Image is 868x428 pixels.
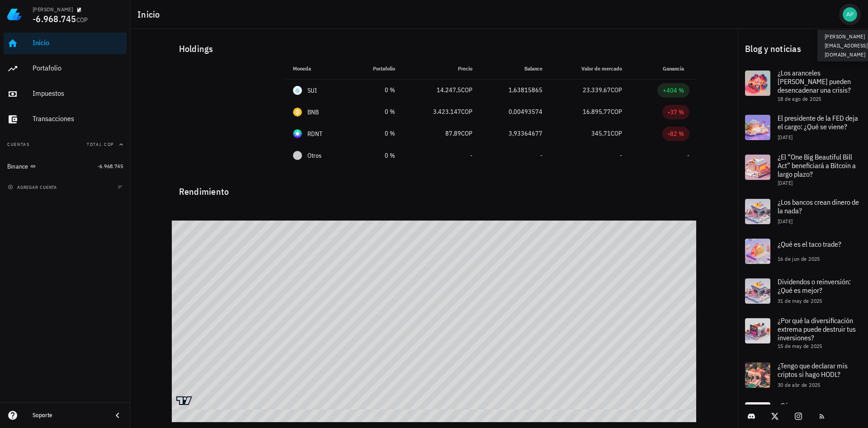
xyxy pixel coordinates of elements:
div: 0 % [357,85,395,95]
div: Portafolio [33,64,123,72]
span: - [540,151,542,160]
a: Binance -6.968.745 [4,155,127,177]
a: ¿El “One Big Beautiful Bill Act” beneficiará a Bitcoin a largo plazo? [DATE] [738,147,868,192]
div: -82 % [668,129,684,138]
th: Balance [480,58,549,80]
div: RDNT-icon [293,129,302,138]
div: SUI [307,86,317,95]
div: 1,63815865 [487,85,542,95]
div: RDNT [307,129,323,138]
span: 14.247,5 [437,86,461,94]
span: - [470,151,472,160]
span: COP [461,129,472,137]
span: COP [461,86,472,94]
span: 345,71 [591,129,611,137]
th: Moneda [286,58,349,80]
div: Blog y noticias [738,34,868,63]
img: LedgiFi [7,7,22,22]
a: ¿Tengo que declarar mis criptos si hago HODL? 30 de abr de 2025 [738,355,868,395]
th: Precio [402,58,480,80]
a: El presidente de la FED deja el cargo: ¿Qué se viene? [DATE] [738,108,868,147]
div: avatar [843,7,857,22]
div: BNB-icon [293,108,302,117]
a: ¿Qué es el taco trade? 16 de jun de 2025 [738,231,868,271]
div: Transacciones [33,114,123,123]
span: 16 de jun de 2025 [778,255,820,262]
a: Charting by TradingView [176,396,192,405]
span: 31 de may de 2025 [778,297,822,304]
span: COP [611,129,622,137]
a: Dividendos o reinversión: ¿Qué es mejor? 31 de may de 2025 [738,271,868,311]
span: 15 de may de 2025 [778,343,822,349]
span: COP [76,16,88,24]
span: [DATE] [778,134,793,141]
span: agregar cuenta [9,184,57,190]
span: El presidente de la FED deja el cargo: ¿Qué se viene? [778,113,858,131]
div: -37 % [668,108,684,117]
div: +404 % [663,86,684,95]
span: - [687,151,689,160]
div: Impuestos [33,89,123,98]
th: Portafolio [349,58,402,80]
div: 0 % [357,107,395,117]
span: COP [611,108,622,116]
span: COP [461,108,472,116]
span: -6.968.745 [33,13,76,25]
span: 3.423.147 [433,108,461,116]
span: ¿Tengo que declarar mis criptos si hago HODL? [778,361,848,379]
span: 87,89 [445,129,461,137]
span: 23.339,67 [583,86,611,94]
span: [DATE] [778,179,793,186]
div: 3,93364677 [487,129,542,138]
span: Ganancia [663,65,689,72]
span: 18 de ago de 2025 [778,95,821,102]
span: Otros [307,151,321,160]
div: 0 % [357,129,395,138]
span: ¿El “One Big Beautiful Bill Act” beneficiará a Bitcoin a largo plazo? [778,152,856,179]
th: Valor de mercado [550,58,629,80]
span: COP [611,86,622,94]
a: ¿Los aranceles [PERSON_NAME] pueden desencadenar una crisis? 18 de ago de 2025 [738,63,868,108]
a: Impuestos [4,83,127,105]
a: ¿Por qué la diversificación extrema puede destruir tus inversiones? 15 de may de 2025 [738,311,868,355]
div: 0,00493574 [487,107,542,117]
div: BNB [307,108,319,117]
span: - [620,151,622,160]
a: ¿Los bancos crean dinero de la nada? [DATE] [738,192,868,231]
div: Soporte [33,412,105,419]
a: Inicio [4,33,127,54]
span: ¿Los aranceles [PERSON_NAME] pueden desencadenar una crisis? [778,68,851,94]
span: ¿Qué es el taco trade? [778,240,841,249]
button: agregar cuenta [5,183,61,192]
div: 0 % [357,151,395,160]
div: Rendimiento [172,177,697,199]
span: -6.968.745 [98,163,123,169]
span: Dividendos o reinversión: ¿Qué es mejor? [778,277,851,295]
div: Inicio [33,38,123,47]
span: ¿Los bancos crean dinero de la nada? [778,198,859,215]
span: [DATE] [778,218,793,225]
h1: Inicio [137,7,164,22]
span: 16.895,77 [583,108,611,116]
div: Holdings [172,34,697,63]
div: SUI-icon [293,86,302,95]
div: [PERSON_NAME] [33,6,73,13]
a: Portafolio [4,58,127,80]
button: CuentasTotal COP [4,134,127,155]
div: Binance [7,163,28,170]
span: 30 de abr de 2025 [778,381,821,388]
a: Transacciones [4,108,127,130]
span: Total COP [87,141,114,147]
span: ¿Por qué la diversificación extrema puede destruir tus inversiones? [778,316,856,342]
